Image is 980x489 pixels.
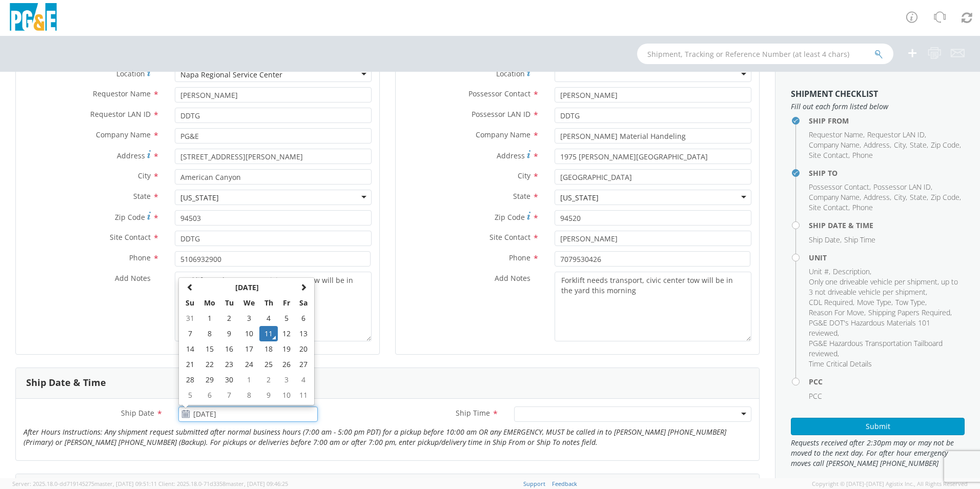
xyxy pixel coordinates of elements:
[894,192,907,202] li: ,
[809,202,850,213] li: ,
[278,372,295,388] td: 3
[199,372,220,388] td: 29
[295,341,312,357] td: 20
[809,169,965,177] h4: Ship To
[833,267,871,277] li: ,
[220,372,238,388] td: 30
[910,192,927,202] span: State
[864,140,891,150] li: ,
[181,326,199,341] td: 7
[489,232,530,242] span: Site Contact
[910,140,927,150] span: State
[809,378,965,385] h4: PCC
[259,295,277,311] th: Th
[181,357,199,372] td: 21
[476,130,530,139] span: Company Name
[278,326,295,341] td: 12
[791,438,965,468] span: Requests received after 2:30pm may or may not be moved to the next day. For after hour emergency ...
[93,89,151,98] span: Requestor Name
[238,388,260,403] td: 8
[199,388,220,403] td: 6
[220,326,238,341] td: 9
[259,326,277,341] td: 11
[894,140,907,150] li: ,
[259,341,277,357] td: 18
[864,140,890,150] span: Address
[867,130,926,140] li: ,
[809,391,822,401] span: PCC
[497,151,525,160] span: Address
[295,357,312,372] td: 27
[12,480,157,487] span: Server: 2025.18.0-dd719145275
[121,408,154,418] span: Ship Date
[199,280,295,295] th: Select Month
[791,88,878,99] strong: Shipment Checklist
[867,130,925,139] span: Requestor LAN ID
[809,318,962,338] li: ,
[809,182,871,192] li: ,
[226,480,288,487] span: master, [DATE] 09:46:25
[278,295,295,311] th: Fr
[809,318,930,338] span: PG&E DOT's Hazardous Materials 101 reviewed
[187,283,194,291] span: Previous Month
[791,101,965,112] span: Fill out each form listed below
[220,388,238,403] td: 7
[931,140,961,150] li: ,
[199,311,220,326] td: 1
[96,130,151,139] span: Company Name
[115,273,151,283] span: Add Notes
[138,171,151,180] span: City
[472,109,530,119] span: Possessor LAN ID
[199,341,220,357] td: 15
[295,295,312,311] th: Sa
[910,140,928,150] li: ,
[857,297,891,307] span: Move Type
[809,192,860,202] span: Company Name
[181,311,199,326] td: 31
[833,267,870,276] span: Description
[110,232,151,242] span: Site Contact
[864,192,890,202] span: Address
[259,388,277,403] td: 9
[90,109,151,119] span: Requestor LAN ID
[295,326,312,341] td: 13
[895,297,927,308] li: ,
[456,408,490,418] span: Ship Time
[181,341,199,357] td: 14
[238,357,260,372] td: 24
[295,388,312,403] td: 11
[809,117,965,125] h4: Ship From
[809,140,860,150] span: Company Name
[864,192,891,202] li: ,
[894,140,906,150] span: City
[129,253,151,262] span: Phone
[158,480,288,487] span: Client: 2025.18.0-71d3358
[278,388,295,403] td: 10
[468,89,530,98] span: Possessor Contact
[809,140,861,150] li: ,
[26,378,106,388] h3: Ship Date & Time
[809,235,842,245] li: ,
[523,480,545,487] a: Support
[300,283,307,291] span: Next Month
[931,192,959,202] span: Zip Code
[259,357,277,372] td: 25
[295,372,312,388] td: 4
[220,311,238,326] td: 2
[278,357,295,372] td: 26
[560,193,599,203] div: [US_STATE]
[295,311,312,326] td: 6
[94,480,157,487] span: master, [DATE] 09:51:11
[844,235,875,244] span: Ship Time
[873,182,932,192] li: ,
[238,341,260,357] td: 17
[199,357,220,372] td: 22
[637,44,893,64] input: Shipment, Tracking or Reference Number (at least 4 chars)
[931,140,959,150] span: Zip Code
[873,182,931,192] span: Possessor LAN ID
[894,192,906,202] span: City
[220,341,238,357] td: 16
[115,212,145,222] span: Zip Code
[495,273,530,283] span: Add Notes
[513,191,530,201] span: State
